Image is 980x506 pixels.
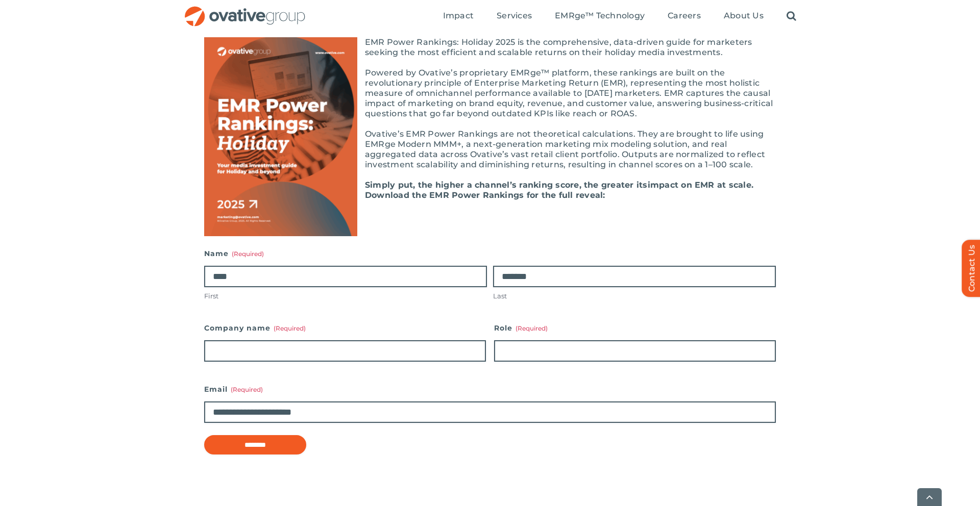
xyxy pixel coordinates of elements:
b: impact on EMR at scale. Download the EMR Power Rankings for the full reveal: [365,180,753,200]
a: Careers [668,11,701,22]
span: About Us [724,11,764,21]
label: Role [494,321,776,335]
b: Simply put, the higher a channel’s ranking score, the greater its [365,180,648,190]
a: Services [497,11,532,22]
span: (Required) [516,324,548,332]
span: (Required) [232,250,264,258]
span: EMRge™ Technology [555,11,645,21]
span: Services [497,11,532,21]
legend: Name [204,246,264,261]
a: Search [787,11,796,22]
span: (Required) [231,386,263,393]
span: Impact [443,11,474,21]
a: About Us [724,11,764,22]
a: EMRge™ Technology [555,11,645,22]
a: Impact [443,11,474,22]
label: First [204,291,487,301]
span: (Required) [274,324,306,332]
p: Powered by Ovative’s proprietary EMRge™ platform, these rankings are built on the revolutionary p... [204,68,776,119]
p: Ovative’s EMR Power Rankings are not theoretical calculations. They are brought to life using EMR... [204,129,776,170]
label: Company name [204,321,486,335]
label: Email [204,382,776,396]
a: OG_Full_horizontal_RGB [184,5,306,15]
label: Last [493,291,776,301]
span: Careers [668,11,701,21]
p: EMR Power Rankings: Holiday 2025 is the comprehensive, data-driven guide for marketers seeking th... [204,37,776,58]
